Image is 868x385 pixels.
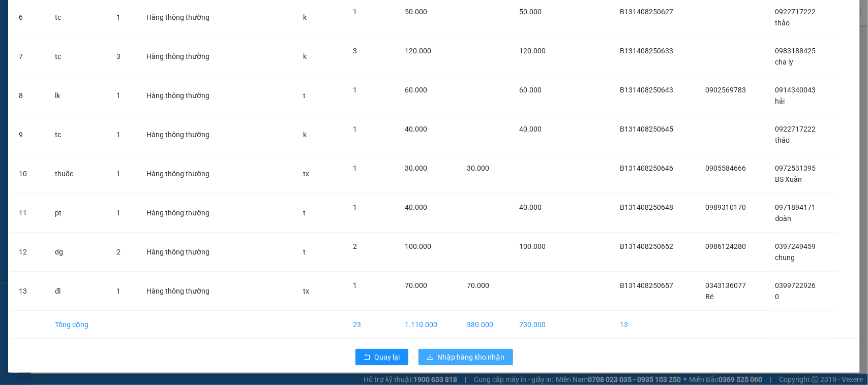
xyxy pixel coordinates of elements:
[775,58,794,66] span: cha ly
[47,311,108,339] td: Tổng cộng
[775,281,816,290] span: 0399722926
[353,164,357,172] span: 1
[620,242,673,250] span: B131408250652
[405,47,431,55] span: 120.000
[47,154,108,194] td: thuốc
[705,203,746,211] span: 0989310170
[620,125,673,133] span: B131408250645
[405,164,427,172] span: 30.000
[375,351,400,363] span: Quay lại
[138,272,236,311] td: Hàng thông thường
[353,125,357,133] span: 1
[303,248,306,256] span: t
[405,281,427,290] span: 70.000
[705,242,746,250] span: 0986124280
[519,8,542,16] span: 50.000
[511,311,563,339] td: 730.000
[620,47,673,55] span: B131408250633
[775,19,790,27] span: thảo
[116,52,121,60] span: 3
[438,351,505,363] span: Nhập hàng kho nhận
[405,242,431,250] span: 100.000
[303,91,306,100] span: t
[775,164,816,172] span: 0972531395
[620,164,673,172] span: B131408250646
[427,354,434,362] span: download
[47,194,108,233] td: pt
[303,287,309,295] span: tx
[11,154,47,194] td: 10
[397,311,459,339] td: 1.110.000
[519,47,546,55] span: 120.000
[138,194,236,233] td: Hàng thông thường
[519,203,542,211] span: 40.000
[705,86,746,94] span: 0902569783
[775,242,816,250] span: 0397249459
[353,86,357,94] span: 1
[775,8,816,16] span: 0922717222
[138,115,236,154] td: Hàng thông thường
[364,354,371,362] span: rollback
[519,242,546,250] span: 100.000
[519,86,542,94] span: 60.000
[138,154,236,194] td: Hàng thông thường
[405,125,427,133] span: 40.000
[705,281,746,290] span: 0343136077
[303,209,306,217] span: t
[11,115,47,154] td: 9
[11,76,47,115] td: 8
[775,97,785,105] span: hải
[775,175,802,183] span: BS Xuân
[405,86,427,94] span: 60.000
[303,52,307,60] span: k
[116,131,121,139] span: 1
[303,131,307,139] span: k
[467,164,489,172] span: 30.000
[775,125,816,133] span: 0922717222
[138,233,236,272] td: Hàng thông thường
[116,91,121,100] span: 1
[612,311,697,339] td: 13
[138,37,236,76] td: Hàng thông thường
[620,8,673,16] span: B131408250627
[775,203,816,211] span: 0971894171
[47,233,108,272] td: dg
[620,281,673,290] span: B131408250657
[620,86,673,94] span: B131408250643
[775,136,790,144] span: thảo
[705,293,713,301] span: Bé
[345,311,397,339] td: 23
[775,253,795,262] span: chung
[116,13,121,21] span: 1
[11,37,47,76] td: 7
[116,209,121,217] span: 1
[418,349,513,365] button: downloadNhập hàng kho nhận
[775,86,816,94] span: 0914340043
[47,272,108,311] td: đl
[11,272,47,311] td: 13
[405,203,427,211] span: 40.000
[116,170,121,178] span: 1
[620,203,673,211] span: B131408250648
[353,281,357,290] span: 1
[405,8,427,16] span: 50.000
[353,203,357,211] span: 1
[355,349,408,365] button: rollbackQuay lại
[116,287,121,295] span: 1
[303,13,307,21] span: k
[11,233,47,272] td: 12
[353,47,357,55] span: 3
[775,293,780,301] span: 0
[47,37,108,76] td: tc
[116,248,121,256] span: 2
[11,194,47,233] td: 11
[705,164,746,172] span: 0905584666
[467,281,489,290] span: 70.000
[138,76,236,115] td: Hàng thông thường
[353,242,357,250] span: 2
[459,311,511,339] td: 380.000
[775,214,792,222] span: đoàn
[47,76,108,115] td: lk
[47,115,108,154] td: tc
[353,8,357,16] span: 1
